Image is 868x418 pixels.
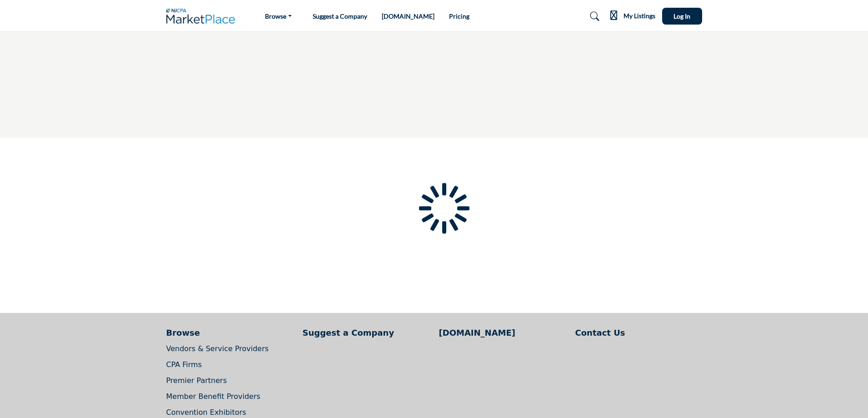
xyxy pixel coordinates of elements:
button: Log In [662,8,702,25]
a: CPA Firms [166,360,202,369]
a: [DOMAIN_NAME] [439,327,566,339]
a: [DOMAIN_NAME] [382,12,434,20]
a: Vendors & Service Providers [166,344,269,353]
img: Site Logo [166,9,240,24]
div: My Listings [610,11,655,22]
a: Search [581,9,605,24]
h5: My Listings [624,12,655,20]
a: Member Benefit Providers [166,392,260,401]
a: Suggest a Company [313,12,367,20]
span: Log In [673,12,690,20]
a: Suggest a Company [303,327,429,339]
a: Contact Us [575,327,702,339]
a: Browse [259,10,298,23]
a: Convention Exhibitors [166,408,246,417]
a: Browse [166,327,293,339]
a: Premier Partners [166,376,227,385]
a: Pricing [449,12,469,20]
